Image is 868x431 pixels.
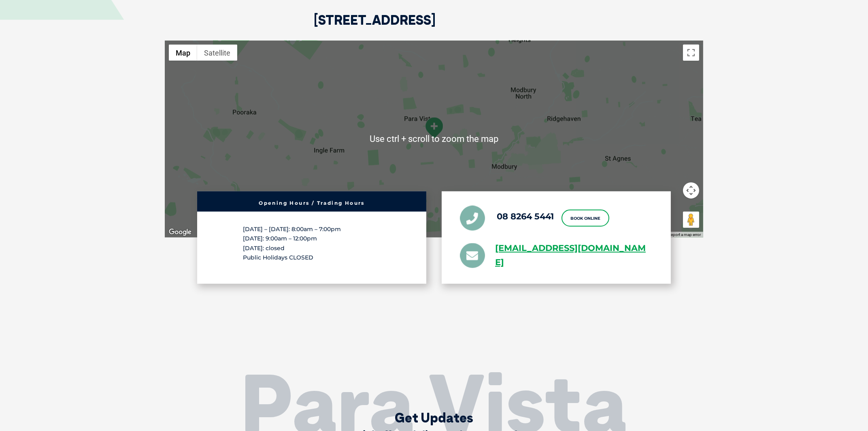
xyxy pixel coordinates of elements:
[683,45,699,61] button: Toggle fullscreen view
[683,182,699,199] button: Map camera controls
[201,201,422,206] h6: Opening Hours / Trading Hours
[169,45,197,61] button: Show street map
[243,225,381,262] p: [DATE] – [DATE]: 8:00am – 7:00pm [DATE]: 9:00am – 12:00pm [DATE]: closed Public Holidays CLOSED
[197,45,237,61] button: Show satellite imagery
[497,212,554,222] a: 08 8264 5441
[562,210,609,227] a: Book Online
[314,13,436,41] h2: [STREET_ADDRESS]
[495,241,653,270] a: [EMAIL_ADDRESS][DOMAIN_NAME]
